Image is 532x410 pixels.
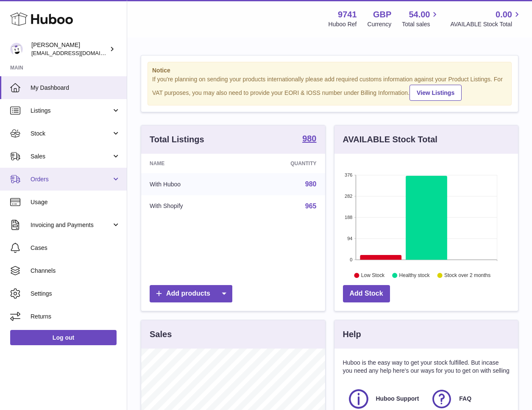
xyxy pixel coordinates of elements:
[402,20,440,28] span: Total sales
[150,134,204,145] h3: Total Listings
[31,175,111,183] span: Orders
[302,134,316,143] strong: 980
[409,9,430,20] span: 54.00
[350,257,352,262] text: 0
[305,180,317,188] a: 980
[302,134,316,144] a: 980
[31,313,120,321] span: Returns
[450,9,522,28] a: 0.00 AVAILABLE Stock Total
[361,272,384,278] text: Low Stock
[345,172,352,177] text: 376
[31,221,111,229] span: Invoicing and Payments
[345,194,352,199] text: 282
[150,329,172,340] h3: Sales
[31,267,120,275] span: Channels
[31,84,120,92] span: My Dashboard
[347,236,352,241] text: 94
[150,285,232,302] a: Add products
[305,202,317,210] a: 965
[141,195,240,217] td: With Shopify
[31,130,111,138] span: Stock
[31,244,120,252] span: Cases
[31,41,108,57] div: [PERSON_NAME]
[343,359,510,375] p: Huboo is the easy way to get your stock fulfilled. But incase you need any help here's our ways f...
[31,107,111,115] span: Listings
[459,395,471,403] span: FAQ
[152,66,507,75] strong: Notice
[141,154,240,173] th: Name
[345,215,352,220] text: 188
[450,20,522,28] span: AVAILABLE Stock Total
[368,20,392,28] div: Currency
[141,173,240,195] td: With Huboo
[31,290,120,298] span: Settings
[496,9,512,20] span: 0.00
[10,330,117,345] a: Log out
[152,75,507,101] div: If you're planning on sending your products internationally please add required customs informati...
[338,9,357,20] strong: 9741
[343,134,437,145] h3: AVAILABLE Stock Total
[402,9,440,28] a: 54.00 Total sales
[376,395,419,403] span: Huboo Support
[10,43,23,55] img: aaronconwaysbo@gmail.com
[399,272,430,278] text: Healthy stock
[31,50,125,56] span: [EMAIL_ADDRESS][DOMAIN_NAME]
[444,272,490,278] text: Stock over 2 months
[31,152,111,161] span: Sales
[329,20,357,28] div: Huboo Ref
[240,154,325,173] th: Quantity
[343,285,390,302] a: Add Stock
[31,198,120,206] span: Usage
[343,329,361,340] h3: Help
[373,9,391,20] strong: GBP
[409,85,462,101] a: View Listings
